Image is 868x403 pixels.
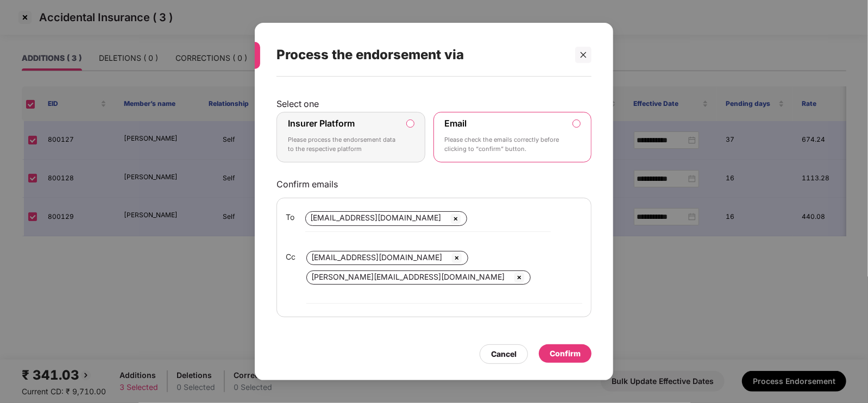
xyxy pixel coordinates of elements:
[445,135,565,154] p: Please check the emails correctly before clicking to “confirm” button.
[276,98,592,109] p: Select one
[449,212,462,225] img: svg+xml;base64,PHN2ZyBpZD0iQ3Jvc3MtMzJ4MzIiIHhtbG5zPSJodHRwOi8vd3d3LnczLm9yZy8yMDAwL3N2ZyIgd2lkdG...
[573,120,580,127] input: EmailPlease check the emails correctly before clicking to “confirm” button.
[310,213,441,222] span: [EMAIL_ADDRESS][DOMAIN_NAME]
[288,135,399,154] p: Please process the endorsement data to the respective platform
[276,34,565,76] div: Process the endorsement via
[286,251,295,263] span: Cc
[407,120,414,127] input: Insurer PlatformPlease process the endorsement data to the respective platform
[288,118,355,129] label: Insurer Platform
[276,179,592,190] p: Confirm emails
[445,118,467,129] label: Email
[491,348,517,360] div: Cancel
[550,348,581,360] div: Confirm
[513,271,526,284] img: svg+xml;base64,PHN2ZyBpZD0iQ3Jvc3MtMzJ4MzIiIHhtbG5zPSJodHRwOi8vd3d3LnczLm9yZy8yMDAwL3N2ZyIgd2lkdG...
[311,253,442,262] span: [EMAIL_ADDRESS][DOMAIN_NAME]
[580,51,587,59] span: close
[450,251,463,265] img: svg+xml;base64,PHN2ZyBpZD0iQ3Jvc3MtMzJ4MzIiIHhtbG5zPSJodHRwOi8vd3d3LnczLm9yZy8yMDAwL3N2ZyIgd2lkdG...
[311,272,505,281] span: [PERSON_NAME][EMAIL_ADDRESS][DOMAIN_NAME]
[286,211,294,223] span: To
